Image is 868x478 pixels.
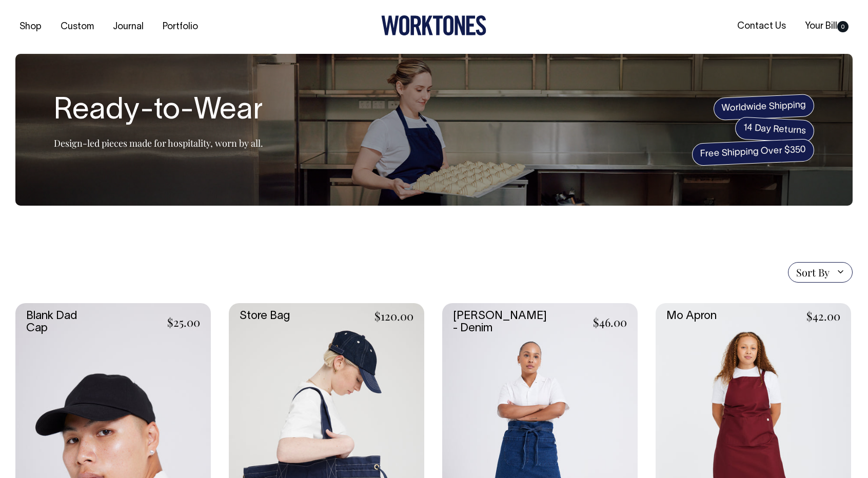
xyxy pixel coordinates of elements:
span: Worldwide Shipping [713,94,815,121]
a: Journal [109,18,148,35]
span: Sort By [796,266,830,278]
a: Shop [15,18,46,35]
span: 0 [837,21,849,32]
h1: Ready-to-Wear [54,95,263,128]
span: 14 Day Returns [735,116,815,143]
p: Design-led pieces made for hospitality, worn by all. [54,137,263,149]
a: Your Bill0 [801,18,853,35]
span: Free Shipping Over $350 [692,138,815,166]
a: Portfolio [159,18,202,35]
a: Contact Us [733,18,790,35]
a: Custom [56,18,98,35]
